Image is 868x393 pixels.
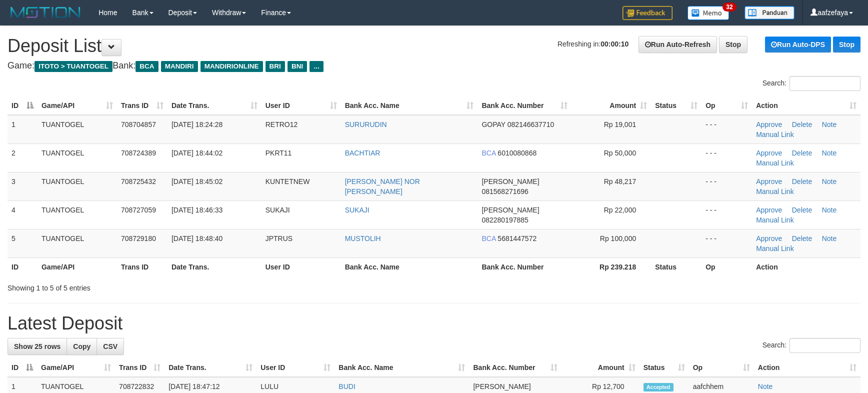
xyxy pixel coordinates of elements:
[121,234,156,242] span: 708729180
[643,383,673,391] span: Accepted
[756,216,794,224] a: Manual Link
[37,115,117,144] td: TUANTOGEL
[651,257,701,276] th: Status
[7,358,37,377] th: ID: activate to sort column descending
[171,177,222,185] span: [DATE] 18:45:02
[744,6,794,19] img: panduan.png
[171,149,222,157] span: [DATE] 18:44:02
[37,358,115,377] th: Game/API: activate to sort column ascending
[719,36,747,53] a: Stop
[701,96,752,115] th: Op: activate to sort column ascending
[117,257,167,276] th: Trans ID
[762,338,860,353] label: Search:
[604,149,636,157] span: Rp 50,000
[167,96,261,115] th: Date Trans.: activate to sort column ascending
[345,120,387,128] a: SURURUDIN
[765,36,831,52] a: Run Auto-DPS
[34,61,112,72] span: ITOTO > TUANTOGEL
[481,206,539,214] span: [PERSON_NAME]
[345,234,381,242] a: MUSTOLIH
[822,234,837,242] a: Note
[752,257,860,276] th: Action
[638,36,717,53] a: Run Auto-Refresh
[600,234,636,242] span: Rp 100,000
[756,187,794,195] a: Manual Link
[338,382,355,390] a: BUDI
[171,120,222,128] span: [DATE] 18:24:28
[789,338,860,353] input: Search:
[639,358,689,377] th: Status: activate to sort column ascending
[265,177,310,185] span: KUNTETNEW
[481,177,539,185] span: [PERSON_NAME]
[121,177,156,185] span: 708725432
[37,172,117,200] td: TUANTOGEL
[477,257,571,276] th: Bank Acc. Number
[115,358,164,377] th: Trans ID: activate to sort column ascending
[792,177,812,185] a: Delete
[66,338,97,355] a: Copy
[309,61,323,72] span: ...
[651,96,701,115] th: Status: activate to sort column ascending
[481,187,528,195] span: Copy 081568271696 to clipboard
[200,61,263,72] span: MANDIRIONLINE
[752,96,860,115] th: Action: activate to sort column ascending
[701,200,752,229] td: - - -
[7,36,860,56] h1: Deposit List
[833,36,860,52] a: Stop
[37,143,117,172] td: TUANTOGEL
[756,149,782,157] a: Approve
[756,130,794,138] a: Manual Link
[37,200,117,229] td: TUANTOGEL
[756,244,794,252] a: Manual Link
[481,234,495,242] span: BCA
[345,177,420,195] a: [PERSON_NAME] NOR [PERSON_NAME]
[701,257,752,276] th: Op
[345,206,369,214] a: SUKAJI
[822,206,837,214] a: Note
[265,206,290,214] span: SUKAJI
[477,96,571,115] th: Bank Acc. Number: activate to sort column ascending
[164,358,256,377] th: Date Trans.: activate to sort column ascending
[167,257,261,276] th: Date Trans.
[758,382,773,390] a: Note
[121,206,156,214] span: 708727059
[789,76,860,91] input: Search:
[497,234,536,242] span: Copy 5681447572 to clipboard
[7,338,67,355] a: Show 25 rows
[754,358,860,377] th: Action: activate to sort column ascending
[7,200,37,229] td: 4
[701,172,752,200] td: - - -
[7,279,354,293] div: Showing 1 to 5 of 5 entries
[256,358,334,377] th: User ID: activate to sort column ascending
[7,172,37,200] td: 3
[756,234,782,242] a: Approve
[822,177,837,185] a: Note
[792,206,812,214] a: Delete
[604,120,636,128] span: Rp 19,001
[121,120,156,128] span: 708704857
[37,257,117,276] th: Game/API
[135,61,158,72] span: BCA
[161,61,198,72] span: MANDIRI
[481,216,528,224] span: Copy 082280197885 to clipboard
[507,120,554,128] span: Copy 082146637710 to clipboard
[469,358,561,377] th: Bank Acc. Number: activate to sort column ascending
[265,61,285,72] span: BRI
[261,96,341,115] th: User ID: activate to sort column ascending
[561,358,639,377] th: Amount: activate to sort column ascending
[792,234,812,242] a: Delete
[481,120,505,128] span: GOPAY
[7,61,860,71] h4: Game: Bank:
[687,6,729,20] img: Button%20Memo.svg
[792,149,812,157] a: Delete
[171,206,222,214] span: [DATE] 18:46:33
[96,338,124,355] a: CSV
[73,342,90,350] span: Copy
[622,6,672,20] img: Feedback.jpg
[7,257,37,276] th: ID
[287,61,307,72] span: BNI
[171,234,222,242] span: [DATE] 18:48:40
[722,2,736,11] span: 32
[792,120,812,128] a: Delete
[7,313,860,333] h1: Latest Deposit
